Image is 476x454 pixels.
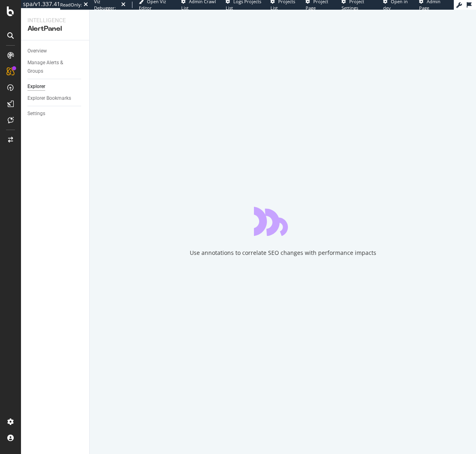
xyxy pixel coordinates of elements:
[27,59,84,76] a: Manage Alerts & Groups
[27,94,84,103] a: Explorer Bookmarks
[60,2,82,8] div: ReadOnly:
[27,24,83,34] div: AlertPanel
[27,47,47,55] div: Overview
[254,207,312,236] div: animation
[190,249,376,257] div: Use annotations to correlate SEO changes with performance impacts
[27,109,84,118] a: Settings
[27,109,45,118] div: Settings
[27,47,84,55] a: Overview
[27,59,76,76] div: Manage Alerts & Groups
[27,82,45,91] div: Explorer
[27,82,84,91] a: Explorer
[27,16,83,24] div: Intelligence
[27,94,71,103] div: Explorer Bookmarks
